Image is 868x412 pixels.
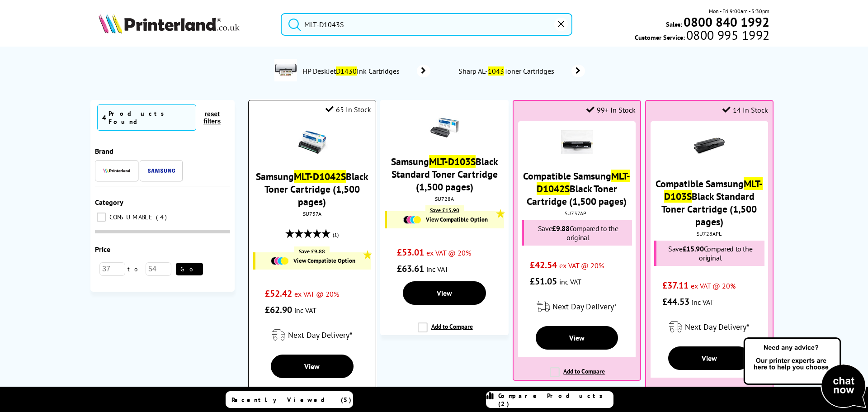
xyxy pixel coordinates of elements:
[691,281,736,290] span: ex VAT @ 20%
[498,392,613,408] span: Compare Products (2)
[486,391,613,408] a: Compare Products (2)
[666,20,682,28] span: Sales:
[274,59,297,81] img: D1400-conspage.jpg
[97,213,106,222] input: CONSUMABLE 4
[520,210,633,217] div: SU737APL
[537,170,631,195] mark: MLT-D1042S
[668,346,750,370] a: View
[231,396,352,404] span: Recently Viewed (5)
[664,177,763,203] mark: MLT-D103S
[293,257,355,265] span: View Compatible Option
[103,168,130,173] img: Printerland
[256,170,368,208] a: SamsungMLT-D1042SBlack Toner Cartridge (1,500 pages)
[95,198,123,207] span: Category
[586,105,636,114] div: 99+ In Stock
[523,170,630,208] a: Compatible SamsungMLT-D1042SBlack Toner Cartridge (1,500 pages)
[391,155,498,193] a: SamsungMLT-D103SBlack Standard Toner Cartridge (1,500 pages)
[550,367,605,384] label: Add to Compare
[304,362,320,371] span: View
[156,213,169,221] span: 4
[522,220,632,246] div: Save Compared to the original
[530,259,557,271] span: £42.54
[99,14,269,35] a: Printerland Logo
[426,248,471,257] span: ex VAT @ 20%
[271,355,354,378] a: View
[693,130,725,162] img: K15587ZA-small.gif
[709,7,769,15] span: Mon - Fri 9:00am - 5:30pm
[294,306,316,315] span: inc VAT
[296,130,328,155] img: MLTD1042SELS.gif
[429,155,476,168] mark: MLT-D103S
[426,216,488,223] span: View Compatible Option
[265,304,292,316] span: £62.90
[271,257,289,265] img: Cartridges
[662,279,689,291] span: £37.11
[559,277,581,286] span: inc VAT
[255,210,369,217] div: SU737A
[685,31,769,39] span: 0800 995 1992
[99,262,125,276] input: 37
[418,322,473,340] label: Add to Compare
[294,246,330,256] div: Save £9.88
[102,113,106,122] span: 4
[530,275,557,287] span: £51.05
[95,245,110,254] span: Price
[437,289,452,298] span: View
[458,65,585,77] a: Sharp AL-1043Toner Cartridges
[654,241,764,266] div: Save Compared to the original
[95,147,113,156] span: Brand
[397,263,424,275] span: £63.61
[260,257,367,265] a: View Compatible Option
[176,263,203,275] button: Go
[635,31,769,42] span: Customer Service:
[403,216,421,224] img: Cartridges
[336,66,357,76] mark: D1430
[684,14,769,30] b: 0800 840 1992
[651,314,768,340] div: modal_delivery
[148,169,175,173] img: Samsung
[656,177,763,228] a: Compatible SamsungMLT-D103SBlack Standard Toner Cartridge (1,500 pages)
[722,105,768,114] div: 14 In Stock
[685,322,749,332] span: Next Day Delivery*
[458,66,558,76] span: Sharp AL- Toner Cartridges
[108,109,191,126] div: Products Found
[536,326,618,350] a: View
[425,205,464,215] div: Save £15.90
[702,354,717,363] span: View
[518,294,635,319] div: modal_delivery
[325,105,371,114] div: 65 In Stock
[146,262,171,276] input: 54
[387,195,501,202] div: SU728A
[288,330,352,340] span: Next Day Delivery*
[561,130,593,154] img: 86131660-small.jpg
[253,322,371,348] div: modal_delivery
[333,226,339,243] span: (1)
[265,288,292,299] span: £52.42
[302,66,403,76] span: HP DeskJet Ink Cartridges
[429,116,460,140] img: ml2955small.jpg
[683,244,704,253] span: £15.90
[569,333,585,342] span: View
[281,13,572,36] input: Search product or brand
[294,170,346,183] mark: MLT-D1042S
[403,281,486,305] a: View
[662,296,689,308] span: £44.53
[397,246,424,258] span: £53.01
[99,14,240,33] img: Printerland Logo
[559,261,604,270] span: ex VAT @ 20%
[552,224,569,233] span: £9.88
[196,110,228,125] button: reset filters
[125,265,146,273] span: to
[392,216,499,224] a: View Compatible Option
[552,301,617,312] span: Next Day Delivery*
[107,213,155,221] span: CONSUMABLE
[488,66,504,76] mark: 1043
[692,298,714,307] span: inc VAT
[653,230,765,237] div: SU728APL
[426,265,448,274] span: inc VAT
[294,289,339,298] span: ex VAT @ 20%
[741,336,868,410] img: Open Live Chat window
[226,391,353,408] a: Recently Viewed (5)
[682,18,769,26] a: 0800 840 1992
[302,59,430,83] a: HP DeskJetD1430Ink Cartridges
